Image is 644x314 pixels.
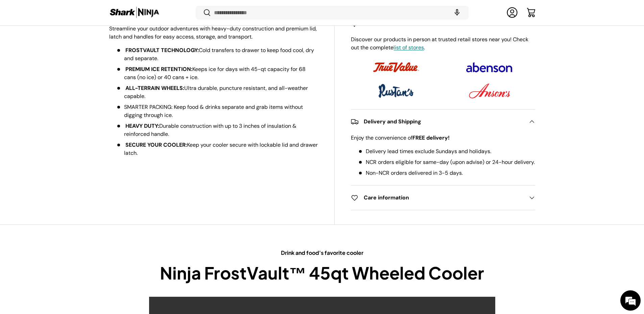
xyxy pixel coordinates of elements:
img: Shark Ninja Philippines [109,6,160,19]
strong: ALL-TERRAIN WHEELS: [125,84,184,92]
p: Enjoy the convenience of [351,134,535,142]
div: Chat with us now [35,38,114,47]
textarea: Type your message and hit 'Enter' [3,185,129,208]
span: We're online! [39,85,93,153]
li: SMARTER PACKING: Keep food & drinks separate and grab items without digging through ice. [116,103,318,119]
strong: SECURE YOUR COOLER: [125,141,187,148]
li: NCR orders eligible for same-day (upon advise) or 24-hour delivery. [358,159,535,167]
div: Minimize live chat window [111,3,127,20]
p: Drink and food's favorite cooler [149,249,495,257]
strong: FROSTVAULT TECHNOLOGY: [125,47,199,54]
h2: Delivery and Shipping [351,118,524,126]
a: list of stores [393,44,424,51]
strong: PREMIUM ICE RETENTION: [125,66,192,73]
li: Non-NCR orders delivered in 3-5 days. [358,169,535,177]
li: Durable construction with up to 3 inches of insulation & reinforced handle. [116,122,318,138]
speech-search-button: Search by voice [446,5,468,20]
li: Cold transfers to drawer to keep food cool, dry and separate. [116,46,318,63]
li: Keeps ice for days with 45-qt capacity for 68 cans (no ice) or 40 cans + ice. [116,65,318,81]
h2: Care information [351,194,524,202]
summary: Delivery and Shipping [351,110,535,134]
p: Discover our products in person at trusted retail stores near you! Check out the complete . [351,36,535,52]
strong: FREE delivery! [412,135,450,142]
strong: HEAVY DUTY: [125,122,159,129]
li: Keep your cooler secure with lockable lid and drawer latch. [116,141,318,157]
li: Delivery lead times exclude Sundays and holidays. [358,148,535,156]
summary: Care information [351,186,535,210]
li: Ultra durable, puncture resistant, and all-weather capable. [116,84,318,100]
h2: Ninja FrostVault™ 45qt Wheeled Cooler [149,262,495,283]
